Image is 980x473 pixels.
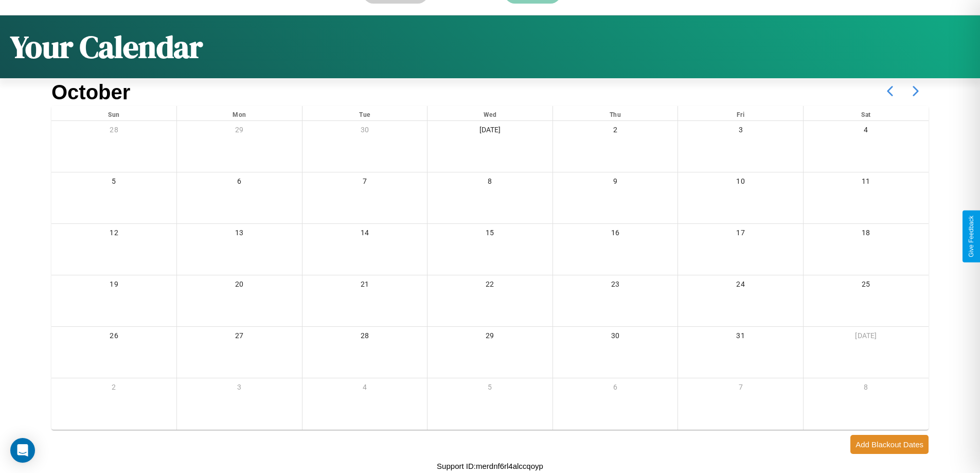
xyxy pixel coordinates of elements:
h2: October [51,81,130,104]
div: 6 [177,172,302,194]
div: 17 [678,224,803,245]
div: 24 [678,275,803,296]
div: 23 [553,275,678,296]
div: 30 [553,327,678,348]
div: 28 [51,121,176,142]
div: 8 [427,172,553,194]
div: Thu [553,106,678,120]
div: 27 [177,327,302,348]
div: Tue [302,106,427,120]
div: Sat [804,106,929,120]
div: Wed [427,106,553,120]
div: Sun [51,106,176,120]
div: 28 [302,327,427,348]
div: 8 [804,378,929,399]
div: 6 [553,378,678,399]
div: 16 [553,224,678,245]
div: 10 [678,172,803,194]
div: 4 [804,121,929,142]
div: [DATE] [804,327,929,348]
div: 20 [177,275,302,296]
div: 29 [177,121,302,142]
div: 3 [177,378,302,399]
div: Mon [177,106,302,120]
div: 4 [302,378,427,399]
p: Support ID: merdnf6rl4alccqoyp [437,459,543,473]
div: 13 [177,224,302,245]
div: 7 [678,378,803,399]
div: 21 [302,275,427,296]
div: Give Feedback [968,216,975,257]
div: 2 [553,121,678,142]
button: Add Blackout Dates [850,435,929,454]
div: 18 [804,224,929,245]
h1: Your Calendar [10,26,203,68]
div: 7 [302,172,427,194]
div: 19 [51,275,176,296]
div: 15 [427,224,553,245]
div: 2 [51,378,176,399]
div: Fri [678,106,803,120]
div: 31 [678,327,803,348]
div: 5 [427,378,553,399]
div: 22 [427,275,553,296]
div: 12 [51,224,176,245]
div: Open Intercom Messenger [10,438,35,463]
div: 9 [553,172,678,194]
div: 30 [302,121,427,142]
div: 25 [804,275,929,296]
div: 26 [51,327,176,348]
div: 5 [51,172,176,194]
div: 14 [302,224,427,245]
div: 11 [804,172,929,194]
div: 29 [427,327,553,348]
div: [DATE] [427,121,553,142]
div: 3 [678,121,803,142]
